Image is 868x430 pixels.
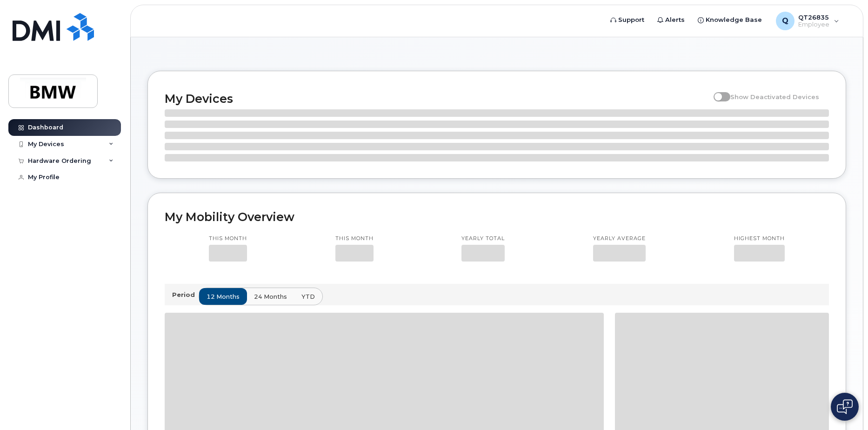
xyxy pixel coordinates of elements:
span: YTD [301,292,315,301]
h2: My Mobility Overview [165,210,829,224]
input: Show Deactivated Devices [714,88,721,95]
p: Yearly average [593,235,646,242]
p: This month [209,235,247,242]
p: Highest month [734,235,785,242]
span: Show Deactivated Devices [730,93,819,101]
h2: My Devices [165,92,709,106]
span: 24 months [254,292,287,301]
p: Yearly total [461,235,505,242]
img: Open chat [837,399,853,414]
p: Period [172,290,199,299]
p: This month [335,235,374,242]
